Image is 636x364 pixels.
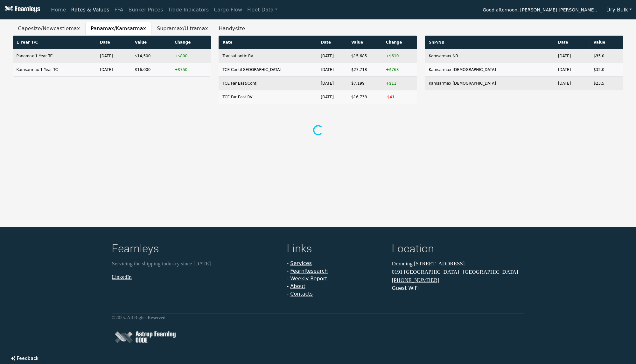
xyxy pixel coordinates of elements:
li: - [287,260,384,268]
th: 1 Year T/C [13,36,96,49]
li: - [287,275,384,283]
a: Trade Indicators [165,3,211,16]
td: TCE Far East RV [219,90,317,104]
td: $15,685 [347,49,382,63]
td: $16,000 [131,63,171,77]
h4: Links [287,242,384,257]
li: - [287,290,384,298]
button: Supramax/Ultramax [151,22,213,35]
th: Change [382,36,417,49]
td: [DATE] [554,63,590,77]
td: $23.5 [590,77,623,90]
td: Panamax 1 Year TC [13,49,96,63]
a: Home [48,3,68,16]
td: [DATE] [317,77,347,90]
a: Weekly Report [290,276,327,282]
th: SnP/NB [425,36,554,49]
th: Date [96,36,131,49]
th: Value [131,36,171,49]
td: [DATE] [317,90,347,104]
td: +$610 [382,49,417,63]
p: 0191 [GEOGRAPHIC_DATA] | [GEOGRAPHIC_DATA] [392,268,524,276]
a: Contacts [290,291,313,297]
h4: Fearnleys [112,242,279,257]
small: © 2025 . All Rights Reserved. [112,315,167,320]
td: $27,718 [347,63,382,77]
td: Transatlantic RV [219,49,317,63]
td: +$768 [382,63,417,77]
a: LinkedIn [112,274,132,280]
td: $35.0 [590,49,623,63]
td: Kamsarmax [DEMOGRAPHIC_DATA] [425,63,554,77]
td: TCE Far East/Cont [219,77,317,90]
td: [DATE] [317,49,347,63]
button: Panamax/Kamsarmax [85,22,151,35]
a: Bunker Prices [126,3,165,16]
td: [DATE] [96,49,131,63]
td: +$750 [171,63,211,77]
td: [DATE] [554,77,590,90]
th: Value [347,36,382,49]
a: FearnResearch [290,268,328,274]
td: [DATE] [554,49,590,63]
td: $32.0 [590,63,623,77]
img: Fearnleys Logo [3,6,40,14]
th: Value [590,36,623,49]
li: - [287,268,384,275]
td: Kamsarmax [DEMOGRAPHIC_DATA] [425,77,554,90]
td: $7,199 [347,77,382,90]
td: -$41 [382,90,417,104]
button: Capesize/Newcastlemax [13,22,86,35]
button: Guest WiFi [392,285,419,292]
th: Change [171,36,211,49]
td: [DATE] [96,63,131,77]
p: Servicing the shipping industry since [DATE] [112,260,279,268]
td: [DATE] [317,63,347,77]
a: Cargo Flow [211,3,245,16]
td: TCE Cont/[GEOGRAPHIC_DATA] [219,63,317,77]
td: Kamsarmax NB [425,49,554,63]
a: Fleet Data [245,3,280,16]
a: Rates & Values [69,3,112,16]
button: Handysize [213,22,251,35]
td: Kamsarmax 1 Year TC [13,63,96,77]
span: Good afternoon, [PERSON_NAME] [PERSON_NAME]. [483,5,597,16]
a: [PHONE_NUMBER] [392,277,439,283]
h4: Location [392,242,524,257]
th: Date [317,36,347,49]
a: About [290,283,305,290]
td: +$11 [382,77,417,90]
th: Date [554,36,590,49]
a: Services [290,261,311,267]
p: Dronning [STREET_ADDRESS] [392,260,524,268]
a: FFA [112,3,126,16]
th: Rate [219,36,317,49]
td: +$800 [171,49,211,63]
td: $14,500 [131,49,171,63]
li: - [287,283,384,290]
button: Dry Bulk [602,4,636,16]
td: $16,738 [347,90,382,104]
